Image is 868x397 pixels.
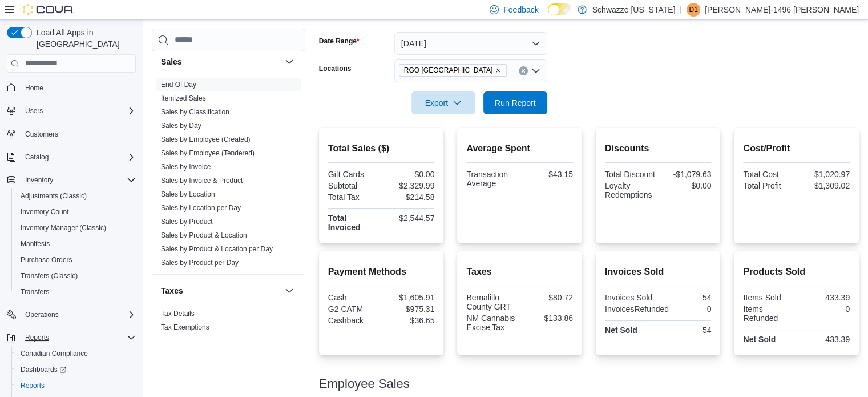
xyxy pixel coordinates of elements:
[605,293,656,302] div: Invoices Sold
[522,314,573,323] div: $133.86
[21,331,54,344] button: Reports
[16,237,136,251] span: Manifests
[161,285,183,296] h3: Taxes
[161,244,273,254] span: Sales by Product & Location per Day
[11,236,140,252] button: Manifests
[605,181,656,199] div: Loyalty Redemptions
[605,326,637,335] strong: Net Sold
[328,214,361,232] strong: Total Invoiced
[21,308,63,322] button: Operations
[2,149,140,165] button: Catalog
[25,153,49,162] span: Catalog
[11,268,140,284] button: Transfers (Classic)
[21,173,58,187] button: Inventory
[16,269,82,283] a: Transfers (Classic)
[161,149,255,157] a: Sales by Employee (Tendered)
[319,377,410,391] h3: Employee Sales
[21,255,72,264] span: Purchase Orders
[519,66,528,75] button: Clear input
[16,189,91,203] a: Adjustments (Classic)
[21,365,66,374] span: Dashboards
[21,127,136,141] span: Customers
[466,265,573,279] h2: Taxes
[32,27,136,50] span: Load All Apps in [GEOGRAPHIC_DATA]
[23,4,74,15] img: Cova
[799,293,850,302] div: 433.39
[161,177,243,185] a: Sales by Invoice & Product
[16,237,54,251] a: Manifests
[383,316,434,325] div: $36.65
[743,293,794,302] div: Items Sold
[11,284,140,300] button: Transfers
[383,181,434,190] div: $2,329.99
[328,293,379,302] div: Cash
[21,271,78,280] span: Transfers (Classic)
[25,310,59,319] span: Operations
[21,127,63,141] a: Customers
[592,3,676,17] p: Schwazze [US_STATE]
[11,378,140,394] button: Reports
[161,135,251,144] span: Sales by Employee (Created)
[21,223,106,232] span: Inventory Manager (Classic)
[16,253,136,267] span: Purchase Orders
[680,3,682,17] p: |
[466,170,517,188] div: Transaction Average
[16,205,74,219] a: Inventory Count
[705,3,859,17] p: [PERSON_NAME]-1496 [PERSON_NAME]
[383,193,434,202] div: $214.58
[466,293,517,311] div: Bernalillo County GRT
[418,91,469,114] span: Export
[21,331,136,344] span: Reports
[328,181,379,190] div: Subtotal
[799,181,850,190] div: $1,309.02
[161,258,239,267] span: Sales by Product per Day
[21,349,88,358] span: Canadian Compliance
[161,162,211,171] span: Sales by Invoice
[152,307,305,339] div: Taxes
[16,269,136,283] span: Transfers (Classic)
[16,221,136,235] span: Inventory Manager (Classic)
[495,67,502,74] button: Remove RGO 6 Northeast Heights from selection in this group
[522,170,573,179] div: $43.15
[605,142,712,155] h2: Discounts
[161,309,195,318] span: Tax Details
[161,285,280,296] button: Taxes
[21,81,136,95] span: Home
[161,190,215,199] span: Sales by Location
[161,107,229,117] span: Sales by Classification
[161,217,213,226] span: Sales by Product
[799,304,850,314] div: 0
[161,80,196,89] span: End Of Day
[161,176,243,185] span: Sales by Invoice & Product
[11,362,140,378] a: Dashboards
[383,293,434,302] div: $1,605.91
[161,218,213,226] a: Sales by Product
[328,170,379,179] div: Gift Cards
[161,94,206,103] span: Itemized Sales
[328,265,435,279] h2: Payment Methods
[11,204,140,220] button: Inventory Count
[689,3,697,17] span: D1
[605,304,669,314] div: InvoicesRefunded
[25,333,49,342] span: Reports
[25,106,43,115] span: Users
[2,79,140,96] button: Home
[548,15,548,16] span: Dark Mode
[531,66,540,75] button: Open list of options
[743,304,794,323] div: Items Refunded
[21,207,69,216] span: Inventory Count
[2,103,140,119] button: Users
[466,142,573,155] h2: Average Spent
[161,231,247,239] a: Sales by Product & Location
[16,347,136,360] span: Canadian Compliance
[660,181,711,190] div: $0.00
[605,170,656,179] div: Total Discount
[161,259,239,267] a: Sales by Product per Day
[25,130,58,139] span: Customers
[483,91,547,114] button: Run Report
[161,81,196,89] a: End Of Day
[161,122,201,130] a: Sales by Day
[2,330,140,346] button: Reports
[21,308,136,322] span: Operations
[161,149,255,158] span: Sales by Employee (Tendered)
